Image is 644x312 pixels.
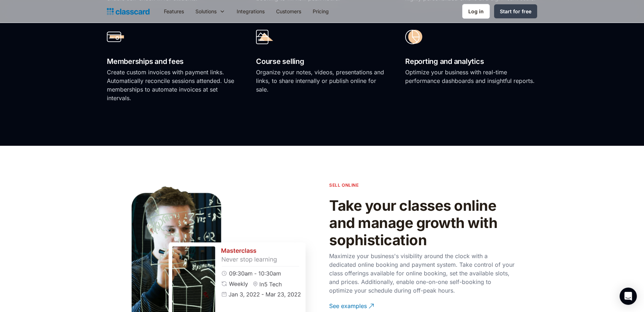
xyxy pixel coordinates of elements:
h2: Memberships and fees [107,55,239,68]
a: Start for free [494,4,537,18]
div: Log in [468,8,484,15]
a: Integrations [231,3,270,19]
div: Solutions [190,3,231,19]
div: Solutions [195,8,217,15]
p: Optimize your business with real-time performance dashboards and insightful reports. [405,68,537,85]
a: home [107,6,150,17]
a: Features [158,3,190,19]
p: Maximize your business's visibility around the clock with a dedicated online booking and payment ... [329,252,516,295]
a: Pricing [307,3,335,19]
a: Customers [270,3,307,19]
h2: Reporting and analytics [405,55,537,68]
h2: Take your classes online and manage growth with sophistication [329,197,516,249]
div: Open Intercom Messenger [620,288,637,305]
p: Create custom invoices with payment links. Automatically reconcile sessions attended. Use members... [107,68,239,102]
p: Organize your notes, videos, presentations and links, to share internally or publish online for s... [256,68,388,94]
div: Start for free [500,8,531,15]
div: See examples [329,296,367,310]
h2: Course selling [256,55,388,68]
a: Log in [462,4,490,19]
p: sell online [329,182,359,188]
